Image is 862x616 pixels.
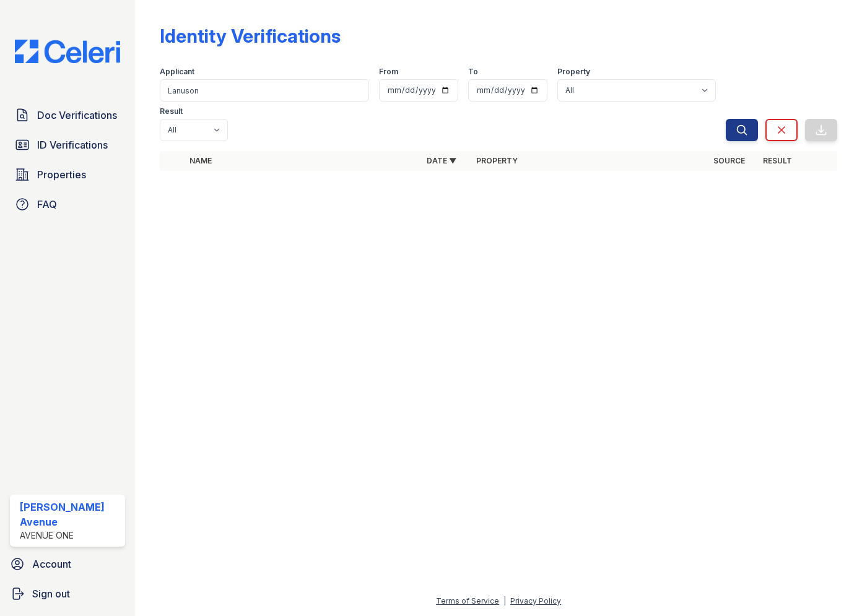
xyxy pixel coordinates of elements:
a: Doc Verifications [10,103,125,128]
div: Identity Verifications [160,25,341,47]
label: Applicant [160,67,194,77]
a: Date ▼ [427,156,456,165]
span: FAQ [37,197,57,212]
a: Property [476,156,518,165]
span: Account [32,557,71,571]
input: Search by name or phone number [160,79,369,102]
a: Sign out [5,581,130,606]
a: Terms of Service [436,596,499,605]
div: [PERSON_NAME] Avenue [20,500,120,529]
a: Source [713,156,745,165]
a: ID Verifications [10,132,125,157]
img: CE_Logo_Blue-a8612792a0a2168367f1c8372b55b34899dd931a85d93a1a3d3e32e68fde9ad4.png [5,40,130,63]
label: From [379,67,398,77]
label: Result [160,106,183,116]
a: Privacy Policy [510,596,561,605]
a: Account [5,552,130,576]
label: To [468,67,478,77]
label: Property [557,67,590,77]
span: Sign out [32,586,70,601]
span: Doc Verifications [37,108,117,123]
span: Properties [37,167,86,182]
span: ID Verifications [37,137,108,152]
div: Avenue One [20,529,120,542]
a: Properties [10,162,125,187]
a: Result [763,156,792,165]
a: FAQ [10,192,125,217]
div: | [503,596,506,605]
a: Name [189,156,212,165]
